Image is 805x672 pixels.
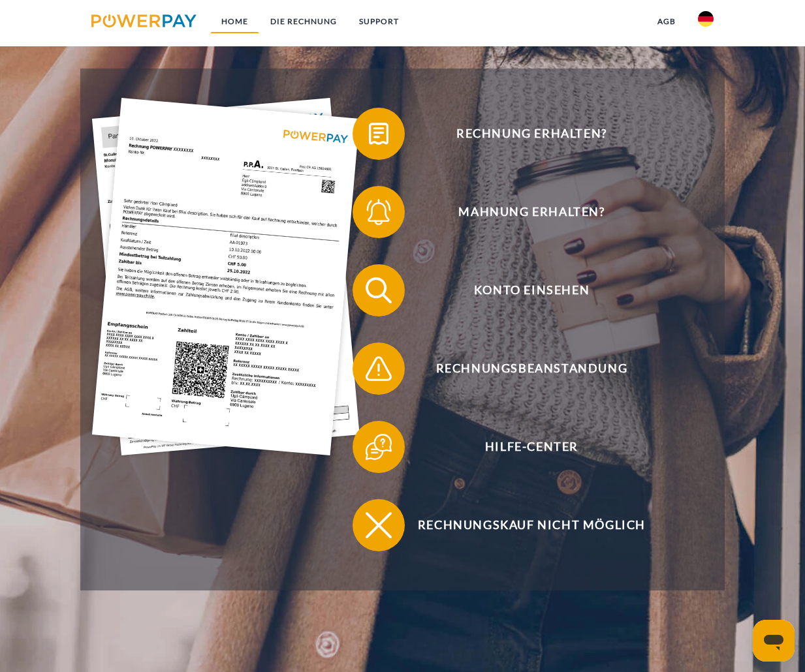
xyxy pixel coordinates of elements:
button: Mahnung erhalten? [353,186,692,238]
span: Rechnung erhalten? [371,108,691,160]
iframe: Schaltfläche zum Öffnen des Messaging-Fensters [753,620,795,662]
img: single_invoice_powerpay_de.jpg [92,98,360,455]
img: qb_help.svg [362,431,395,463]
img: qb_search.svg [362,274,395,307]
a: agb [646,10,687,33]
a: DIE RECHNUNG [259,10,348,33]
img: qb_close.svg [362,509,395,542]
span: Rechnungskauf nicht möglich [371,499,691,551]
span: Mahnung erhalten? [371,186,691,238]
a: SUPPORT [348,10,410,33]
span: Rechnungsbeanstandung [371,343,691,395]
a: Home [210,10,259,33]
span: Hilfe-Center [371,421,691,473]
button: Konto einsehen [353,264,692,316]
button: Rechnungsbeanstandung [353,343,692,395]
img: logo-powerpay.svg [91,14,197,27]
button: Rechnung erhalten? [353,108,692,160]
img: qb_warning.svg [362,352,395,385]
img: qb_bell.svg [362,196,395,228]
button: Hilfe-Center [353,421,692,473]
span: Konto einsehen [371,264,691,316]
img: qb_bill.svg [362,117,395,150]
img: de [698,11,714,27]
button: Rechnungskauf nicht möglich [353,499,692,551]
